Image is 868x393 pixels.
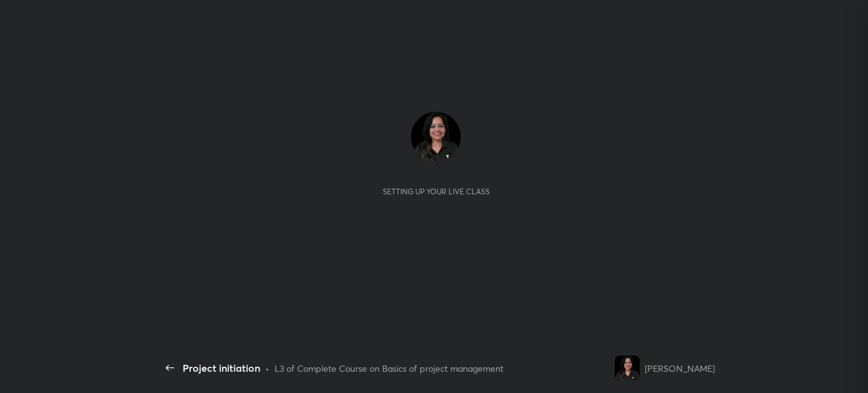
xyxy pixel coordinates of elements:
[615,356,640,381] img: e08afb1adbab4fda801bfe2e535ac9a4.jpg
[265,362,270,375] div: •
[275,362,503,375] div: L3 of Complete Course on Basics of project management
[183,361,260,376] div: Project initiation
[383,187,490,196] div: Setting up your live class
[411,112,461,162] img: e08afb1adbab4fda801bfe2e535ac9a4.jpg
[645,362,715,375] div: [PERSON_NAME]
